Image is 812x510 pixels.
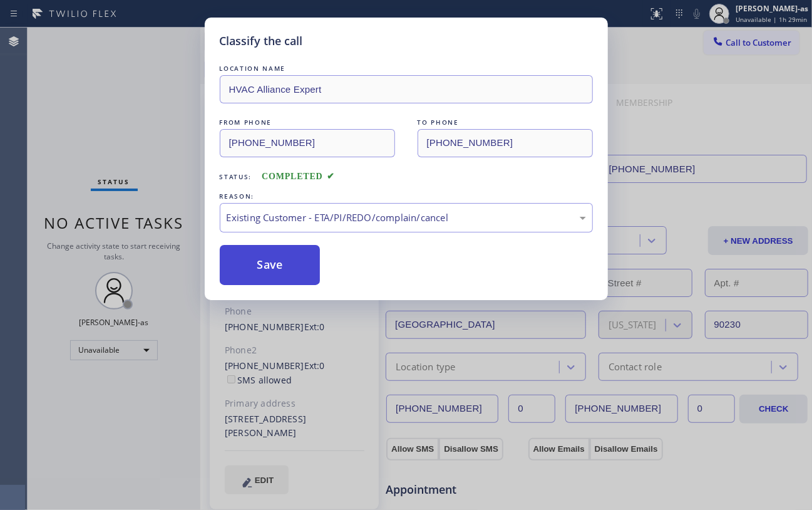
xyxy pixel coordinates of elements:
span: COMPLETED [262,172,334,181]
h5: Classify the call [220,33,303,49]
div: FROM PHONE [220,116,395,129]
div: TO PHONE [418,116,593,129]
div: REASON: [220,190,593,203]
input: To phone [418,129,593,157]
div: Existing Customer - ETA/PI/REDO/complain/cancel [227,211,586,225]
input: From phone [220,129,395,157]
div: LOCATION NAME [220,62,593,75]
span: Status: [220,172,252,181]
button: Save [220,245,321,285]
